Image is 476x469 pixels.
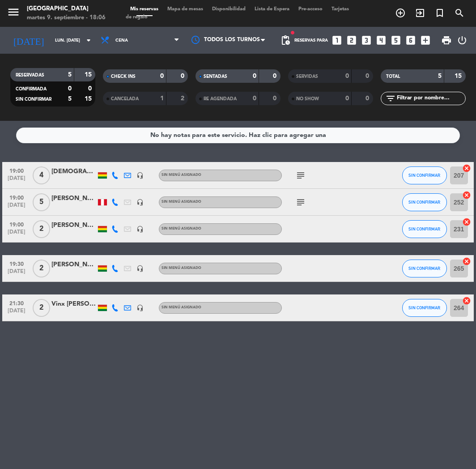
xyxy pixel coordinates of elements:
span: SIN CONFIRMAR [408,305,440,310]
i: turned_in_not [434,8,445,18]
i: subject [295,197,306,208]
strong: 0 [88,85,93,92]
span: Mis reservas [126,7,163,12]
span: 19:00 [5,165,28,175]
i: add_circle_outline [395,8,406,18]
span: Sin menú asignado [161,306,201,309]
i: headset_mic [136,265,144,272]
strong: 1 [160,95,164,102]
span: SERVIDAS [296,74,318,79]
span: SIN CONFIRMAR [408,226,440,231]
span: Sin menú asignado [161,173,201,177]
div: [PERSON_NAME] [PERSON_NAME] [51,260,96,270]
strong: 0 [345,95,349,102]
i: cancel [462,191,471,200]
div: [PERSON_NAME] [51,220,96,230]
span: SIN CONFIRMAR [408,200,440,205]
strong: 0 [68,85,72,92]
i: cancel [462,217,471,226]
i: looks_two [346,34,357,46]
span: Sin menú asignado [161,227,201,230]
i: filter_list [385,93,396,104]
button: SIN CONFIRMAR [402,166,447,184]
span: RE AGENDADA [204,97,237,101]
input: Filtrar por nombre... [396,94,465,103]
i: search [454,8,465,18]
span: CHECK INS [111,74,136,79]
span: [DATE] [5,229,28,239]
i: [DATE] [7,31,51,49]
strong: 2 [181,95,186,102]
i: headset_mic [136,199,144,206]
div: [DEMOGRAPHIC_DATA] [51,166,96,177]
strong: 0 [273,95,278,102]
i: menu [7,5,20,19]
span: Pre-acceso [294,7,327,12]
div: LOG OUT [455,27,469,54]
span: [DATE] [5,308,28,318]
span: 19:00 [5,192,28,202]
strong: 0 [365,73,371,79]
strong: 0 [253,73,256,79]
div: martes 9. septiembre - 18:06 [27,13,106,22]
span: TOTAL [386,74,400,79]
span: Disponibilidad [208,7,250,12]
span: SIN CONFIRMAR [408,266,440,271]
span: Lista de Espera [250,7,294,12]
button: SIN CONFIRMAR [402,260,447,277]
span: Cena [115,38,128,43]
span: pending_actions [280,35,291,46]
strong: 0 [365,95,371,102]
strong: 0 [160,73,164,79]
div: [GEOGRAPHIC_DATA] [27,4,106,13]
strong: 15 [85,72,93,78]
span: CONFIRMADA [16,87,47,91]
strong: 5 [438,73,442,79]
span: SENTADAS [204,74,227,79]
strong: 0 [345,73,349,79]
strong: 0 [253,95,256,102]
strong: 5 [68,96,72,102]
i: headset_mic [136,172,144,179]
span: print [441,35,452,46]
span: 21:30 [5,298,28,308]
button: SIN CONFIRMAR [402,299,447,317]
i: looks_5 [390,34,402,46]
strong: 15 [455,73,463,79]
i: looks_6 [405,34,416,46]
span: 2 [33,220,50,238]
i: cancel [462,257,471,266]
span: RESERVADAS [16,73,44,77]
span: CANCELADA [111,97,139,101]
strong: 0 [273,73,278,79]
span: Sin menú asignado [161,200,201,204]
button: menu [7,5,20,22]
i: arrow_drop_down [83,35,94,46]
i: headset_mic [136,304,144,311]
span: Sin menú asignado [161,266,201,270]
i: cancel [462,296,471,305]
span: NO SHOW [296,97,319,101]
span: SIN CONFIRMAR [16,97,51,102]
i: cancel [462,164,471,173]
span: 2 [33,299,50,317]
i: looks_4 [375,34,387,46]
i: power_settings_new [457,35,467,46]
i: headset_mic [136,226,144,233]
span: 19:30 [5,258,28,269]
strong: 15 [85,96,93,102]
span: 2 [33,260,50,277]
span: 5 [33,193,50,211]
i: looks_one [331,34,343,46]
span: [DATE] [5,202,28,213]
div: No hay notas para este servicio. Haz clic para agregar una [150,130,326,141]
button: SIN CONFIRMAR [402,193,447,211]
button: SIN CONFIRMAR [402,220,447,238]
span: [DATE] [5,175,28,186]
i: subject [295,170,306,181]
span: SIN CONFIRMAR [408,173,440,178]
span: fiber_manual_record [290,30,295,35]
span: Reservas para [294,38,328,43]
span: 4 [33,166,50,184]
strong: 0 [181,73,186,79]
